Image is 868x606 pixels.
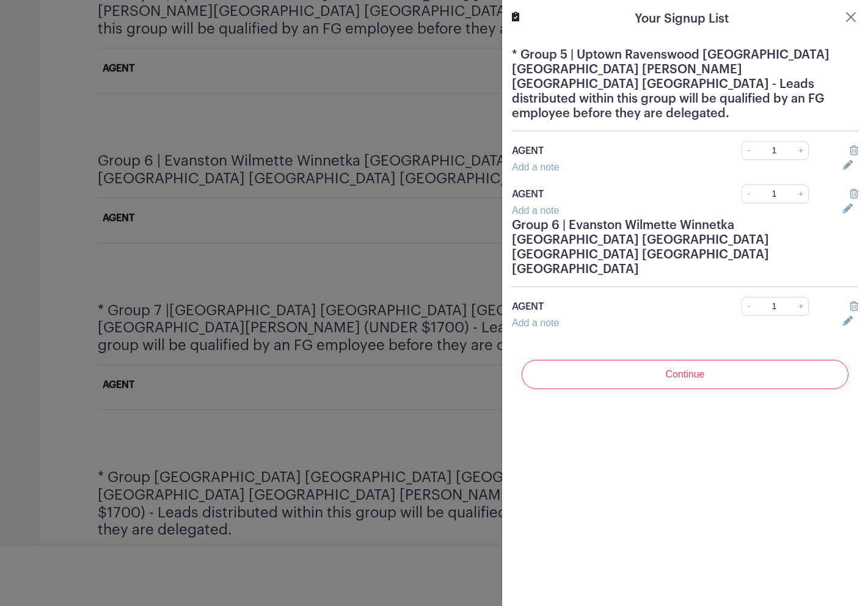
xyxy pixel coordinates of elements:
[512,162,559,172] a: Add a note
[512,48,858,121] h5: * Group 5 | Uptown Ravenswood [GEOGRAPHIC_DATA] [GEOGRAPHIC_DATA] [PERSON_NAME][GEOGRAPHIC_DATA] ...
[512,218,858,277] h5: Group 6 | Evanston Wilmette Winnetka [GEOGRAPHIC_DATA] [GEOGRAPHIC_DATA] [GEOGRAPHIC_DATA] [GEOGR...
[635,10,729,28] h5: Your Signup List
[742,297,755,316] a: -
[793,141,809,160] a: +
[844,10,858,24] button: Close
[512,205,559,216] a: Add a note
[522,360,848,389] input: Continue
[512,299,708,314] p: AGENT
[512,144,708,158] p: AGENT
[742,184,755,203] a: -
[742,141,755,160] a: -
[512,187,708,202] p: AGENT
[512,318,559,328] a: Add a note
[793,297,809,316] a: +
[793,184,809,203] a: +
